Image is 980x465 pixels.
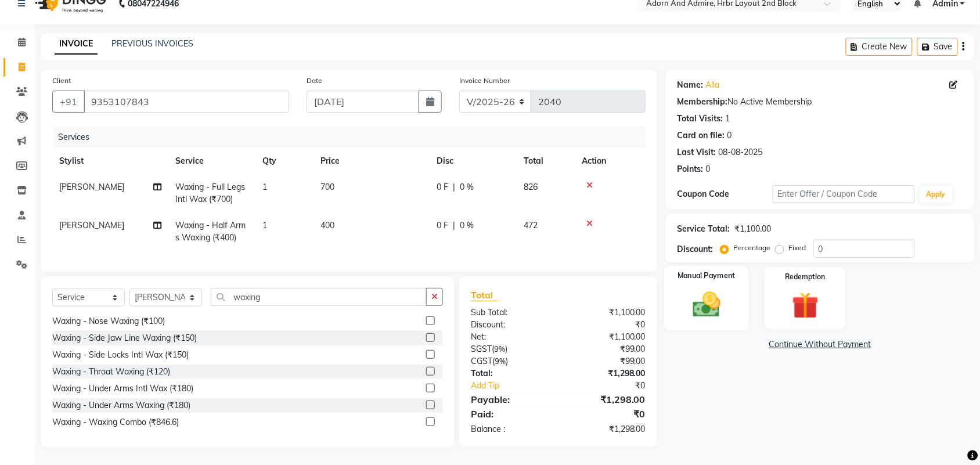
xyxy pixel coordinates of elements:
div: Discount: [678,243,714,255]
div: Membership: [678,96,728,108]
div: ₹99.00 [558,343,654,355]
div: Payable: [462,392,559,406]
div: Waxing - Under Arms Intl Wax (₹180) [52,383,193,395]
div: ( ) [462,355,559,367]
label: Date [307,75,322,86]
th: Total [517,148,575,174]
a: Alla [706,79,720,91]
div: Last Visit: [678,146,716,158]
span: 1 [262,220,267,230]
div: ₹1,298.00 [558,392,654,406]
label: Invoice Number [459,75,510,86]
span: [PERSON_NAME] [59,220,124,230]
label: Client [52,75,71,86]
div: ₹1,298.00 [558,423,654,435]
span: 472 [524,220,538,230]
div: Coupon Code [678,188,773,200]
img: _cash.svg [684,289,729,320]
button: Create New [846,38,913,56]
span: SGST [471,344,492,354]
a: INVOICE [55,34,98,55]
button: Save [917,38,958,56]
div: Discount: [462,319,559,331]
span: 0 F [437,181,448,193]
span: 0 % [460,219,474,232]
div: Waxing - Under Arms Waxing (₹180) [52,399,190,412]
div: Waxing - Throat Waxing (₹120) [52,366,170,378]
div: No Active Membership [678,96,963,108]
div: 1 [726,113,730,125]
span: 0 F [437,219,448,232]
div: 0 [727,129,732,142]
div: Balance : [462,423,559,435]
div: ₹0 [558,319,654,331]
label: Fixed [789,243,806,253]
div: Total Visits: [678,113,723,125]
div: Waxing - Waxing Combo (₹846.6) [52,416,179,428]
span: CGST [471,356,492,366]
div: Points: [678,163,704,175]
label: Manual Payment [678,271,736,282]
label: Percentage [734,243,771,253]
div: ₹99.00 [558,355,654,367]
span: | [453,181,455,193]
input: Search or Scan [211,288,427,306]
div: ₹1,100.00 [735,223,772,235]
div: 0 [706,163,711,175]
div: Total: [462,367,559,380]
span: 1 [262,182,267,192]
span: 0 % [460,181,474,193]
span: 9% [495,356,506,366]
th: Qty [255,148,314,174]
th: Service [168,148,255,174]
img: _gift.svg [784,289,827,322]
th: Disc [430,148,517,174]
input: Enter Offer / Coupon Code [773,185,915,203]
th: Action [575,148,646,174]
div: 08-08-2025 [719,146,763,158]
a: PREVIOUS INVOICES [111,38,193,49]
th: Stylist [52,148,168,174]
button: Apply [920,186,953,203]
div: ₹0 [558,407,654,421]
span: Waxing - Half Arms Waxing (₹400) [175,220,246,243]
input: Search by Name/Mobile/Email/Code [84,91,289,113]
th: Price [314,148,430,174]
span: 400 [320,220,334,230]
div: Name: [678,79,704,91]
div: Paid: [462,407,559,421]
span: [PERSON_NAME] [59,182,124,192]
div: Services [53,127,654,148]
div: ₹1,100.00 [558,307,654,319]
div: Waxing - Nose Waxing (₹100) [52,315,165,327]
a: Continue Without Payment [668,338,972,351]
div: Sub Total: [462,307,559,319]
div: ₹0 [574,380,654,392]
div: Waxing - Side Locks Intl Wax (₹150) [52,349,189,361]
div: ₹1,298.00 [558,367,654,380]
label: Redemption [786,272,826,282]
span: Waxing - Full Legs Intl Wax (₹700) [175,182,245,204]
span: 9% [494,344,505,354]
div: ( ) [462,343,559,355]
button: +91 [52,91,85,113]
div: Waxing - Side Jaw Line Waxing (₹150) [52,332,197,344]
span: Total [471,289,498,301]
div: Service Total: [678,223,730,235]
span: | [453,219,455,232]
span: 700 [320,182,334,192]
div: ₹1,100.00 [558,331,654,343]
span: 826 [524,182,538,192]
div: Net: [462,331,559,343]
a: Add Tip [462,380,574,392]
div: Card on file: [678,129,725,142]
